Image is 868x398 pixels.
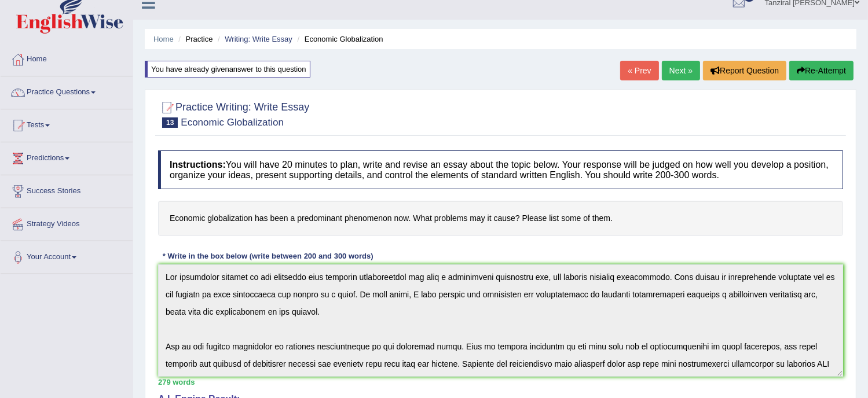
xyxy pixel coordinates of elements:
b: Instructions: [170,160,226,169]
div: You have already given answer to this question [145,61,310,78]
a: Success Stories [1,175,133,204]
a: Tests [1,109,133,138]
a: Home [1,43,133,72]
li: Practice [175,34,213,45]
button: Report Question [703,61,786,80]
a: Your Account [1,241,133,270]
div: * Write in the box below (write between 200 and 300 words) [158,250,378,261]
a: Writing: Write Essay [225,35,292,43]
a: Predictions [1,142,133,171]
button: Re-Attempt [789,61,854,80]
a: Strategy Videos [1,208,133,237]
a: Practice Questions [1,76,133,105]
h4: You will have 20 minutes to plan, write and revise an essay about the topic below. Your response ... [158,150,843,189]
span: 13 [162,117,178,128]
h4: Economic globalization has been a predominant phenomenon now. What problems may it cause? Please ... [158,201,843,236]
a: Home [153,35,174,43]
a: « Prev [620,61,658,80]
a: Next » [662,61,700,80]
li: Economic Globalization [295,34,383,45]
h2: Practice Writing: Write Essay [158,99,309,128]
small: Economic Globalization [181,117,284,128]
div: 279 words [158,377,843,388]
